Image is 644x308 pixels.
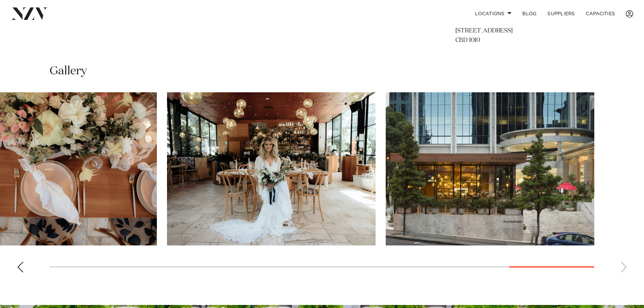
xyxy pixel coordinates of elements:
a: SUPPLIERS [542,6,580,21]
a: Capacities [580,6,621,21]
a: Locations [470,6,517,21]
img: nzv-logo.png [11,7,48,20]
a: BLOG [517,6,542,21]
swiper-slide: 16 / 16 [386,92,594,245]
swiper-slide: 15 / 16 [167,92,376,245]
p: Pilkingtons [STREET_ADDRESS] CBD 1010 [455,17,566,45]
h2: Gallery [50,64,87,79]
